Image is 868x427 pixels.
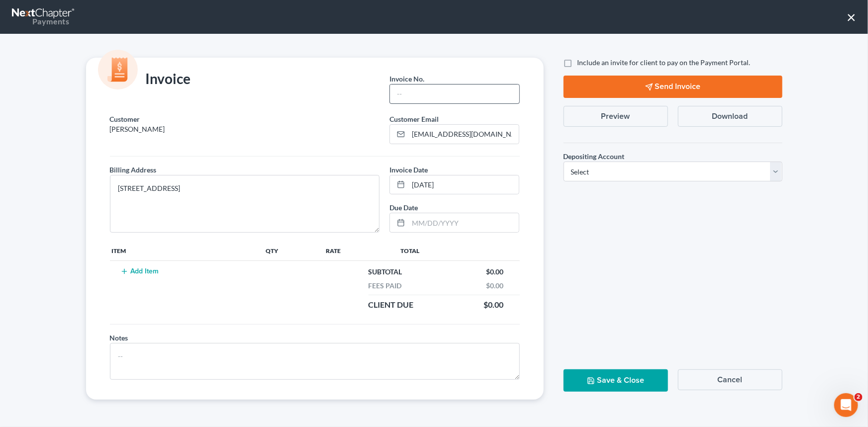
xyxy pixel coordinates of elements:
iframe: Intercom live chat [834,393,858,417]
div: Fees Paid [364,281,407,291]
span: Depositing Account [564,152,625,161]
label: Notes [110,333,128,343]
span: Customer Email [389,115,439,123]
a: Payments [12,5,76,29]
p: [PERSON_NAME] [110,124,380,134]
span: Billing Address [110,166,157,174]
span: Include an invite for client to pay on the Payment Portal. [578,58,751,67]
span: Invoice Date [389,166,428,174]
button: Download [678,106,782,127]
th: Total [392,241,519,260]
input: Enter email... [408,125,519,144]
th: Qty [264,241,323,260]
label: Customer [110,114,140,124]
button: × [847,9,856,25]
div: Payments [12,16,69,27]
button: Cancel [678,369,782,390]
th: Item [110,241,264,260]
input: -- [390,85,519,103]
div: $0.00 [482,267,509,277]
input: MM/DD/YYYY [408,213,519,232]
button: Preview [564,106,668,127]
button: Send Invoice [564,76,782,98]
button: Save & Close [564,369,668,392]
span: Invoice No. [389,75,424,83]
div: $0.00 [479,299,509,311]
input: MM/DD/YYYY [408,175,519,194]
img: icon-money-cc55cd5b71ee43c44ef0efbab91310903cbf28f8221dba23c0d5ca797e203e98.svg [98,50,138,89]
div: Subtotal [364,267,407,277]
label: Due Date [389,202,418,213]
button: Add Item [118,267,162,275]
div: Client Due [364,299,419,311]
th: Rate [324,241,393,260]
span: 2 [855,393,863,401]
div: Invoice [105,70,196,89]
div: $0.00 [482,281,509,291]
